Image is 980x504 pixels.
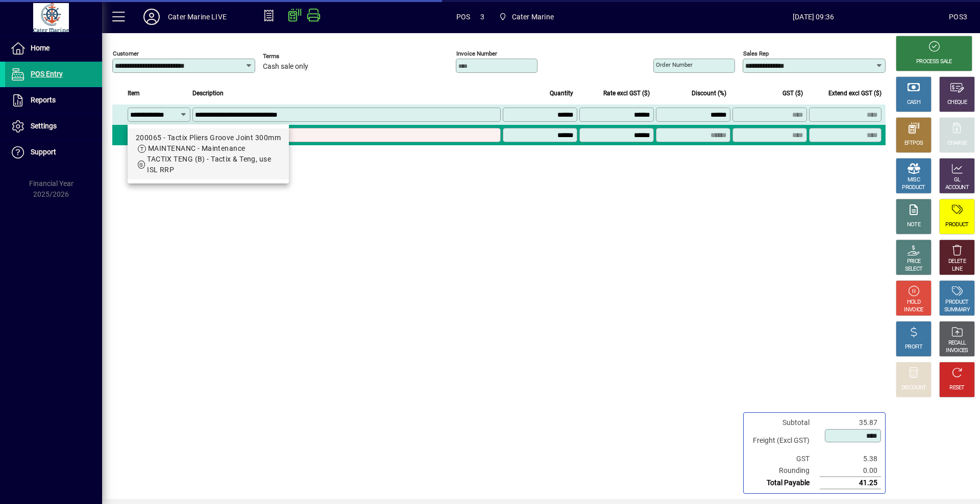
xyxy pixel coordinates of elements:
[954,176,961,184] div: GL
[782,88,803,99] span: GST ($)
[820,453,881,465] td: 5.38
[263,53,324,60] span: Terms
[550,88,573,99] span: Quantity
[113,50,139,57] mat-label: Customer
[31,96,56,104] span: Reports
[907,258,921,266] div: PRICE
[31,122,57,130] span: Settings
[949,9,967,25] div: POS3
[820,477,881,489] td: 41.25
[743,50,769,57] mat-label: Sales rep
[31,70,63,78] span: POS Entry
[5,114,102,139] a: Settings
[456,50,497,57] mat-label: Invoice number
[916,58,952,66] div: PROCESS SALE
[147,155,271,174] span: TACTIX TENG (B) - Tactix & Teng, use ISL RRP
[748,417,820,429] td: Subtotal
[945,184,969,192] div: ACCOUNT
[947,99,967,107] div: CHEQUE
[945,299,968,306] div: PRODUCT
[748,465,820,477] td: Rounding
[907,299,920,306] div: HOLD
[692,88,726,99] span: Discount (%)
[748,429,820,453] td: Freight (Excl GST)
[128,128,289,179] mat-option: 200065 - Tactix Pliers Groove Joint 300mm
[748,453,820,465] td: GST
[148,144,246,152] span: MAINTENANC - Maintenance
[907,221,920,229] div: NOTE
[495,8,558,26] span: Cater Marine
[902,184,925,192] div: PRODUCT
[512,9,554,25] span: Cater Marine
[5,88,102,113] a: Reports
[905,343,922,351] div: PROFIT
[944,306,970,314] div: SUMMARY
[948,339,966,347] div: RECALL
[905,266,923,273] div: SELECT
[656,61,693,68] mat-label: Order number
[901,384,926,392] div: DISCOUNT
[263,63,308,71] span: Cash sale only
[5,140,102,165] a: Support
[820,417,881,429] td: 35.87
[603,88,650,99] span: Rate excl GST ($)
[949,384,965,392] div: RESET
[948,258,966,266] div: DELETE
[907,99,920,107] div: CASH
[480,9,484,25] span: 3
[904,140,923,147] div: EFTPOS
[904,306,923,314] div: INVOICE
[678,9,949,25] span: [DATE] 09:36
[946,347,968,355] div: INVOICES
[136,132,281,143] div: 200065 - Tactix Pliers Groove Joint 300mm
[456,9,471,25] span: POS
[168,9,227,25] div: Cater Marine LIVE
[945,221,968,229] div: PRODUCT
[820,465,881,477] td: 0.00
[31,44,50,52] span: Home
[952,266,962,273] div: LINE
[748,477,820,489] td: Total Payable
[908,176,920,184] div: MISC
[135,8,168,26] button: Profile
[828,88,881,99] span: Extend excl GST ($)
[128,88,140,99] span: Item
[5,36,102,61] a: Home
[947,140,967,147] div: CHARGE
[192,88,224,99] span: Description
[31,148,56,156] span: Support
